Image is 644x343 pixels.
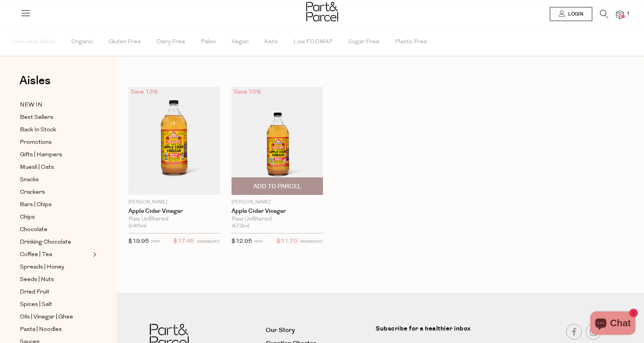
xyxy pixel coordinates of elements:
span: Crackers [20,188,45,197]
div: Save 10% [232,87,263,97]
p: [PERSON_NAME] [232,199,323,206]
span: Back In Stock [20,126,56,135]
span: Plastic Free [395,28,427,56]
a: Chips [20,212,91,222]
a: Promotions [20,138,91,147]
img: Apple Cider Vinegar [232,87,323,195]
div: Raw Unfiltered [128,216,220,223]
span: Vegan [232,28,249,56]
span: Coffee | Tea [20,250,52,260]
a: Apple Cider Vinegar [128,208,220,215]
span: NEW IN [20,101,42,110]
a: Snacks [20,175,91,185]
a: Bars | Chips [20,200,91,210]
img: Part&Parcel [306,2,338,21]
span: Best Sellers [20,113,53,122]
span: Add To Parcel [253,182,302,191]
a: Spreads | Honey [20,262,91,272]
span: Paleo [201,28,216,56]
small: RRP [254,240,263,244]
a: Oils | Vinegar | Ghee [20,312,91,322]
a: 1 [616,11,624,19]
a: Best Sellers [20,113,91,122]
a: Apple Cider Vinegar [232,208,323,215]
span: Spreads | Honey [20,263,64,272]
span: Aisles [19,72,51,89]
span: $19.95 [128,239,149,244]
a: NEW IN [20,100,91,110]
span: Pasta | Noodles [20,325,62,334]
span: $11.70 [277,237,297,247]
span: Organic [71,28,93,56]
span: Keto [264,28,278,56]
div: Save 13% [128,87,160,97]
span: Login [566,11,583,18]
a: Our Story [266,325,370,336]
a: Dried Fruit [20,287,91,297]
img: Apple Cider Vinegar [128,87,220,195]
a: Back In Stock [20,125,91,135]
span: Spices | Salt [20,300,52,309]
span: Seeds | Nuts [20,275,54,285]
span: Chocolate [20,225,47,235]
span: Sugar Free [348,28,379,56]
a: Seeds | Nuts [20,275,91,285]
span: $17.45 [174,237,194,247]
a: Drinking Chocolate [20,237,91,247]
span: Promotions [20,138,52,147]
span: Chips [20,213,35,222]
small: MEMBERS [197,240,220,244]
a: Crackers [20,187,91,197]
span: Drinking Chocolate [20,238,71,247]
p: [PERSON_NAME] [128,199,220,206]
span: Gifts | Hampers [20,150,62,160]
inbox-online-store-chat: Shopify online store chat [588,311,638,337]
span: Dried Fruit [20,288,49,297]
span: $12.95 [232,239,252,244]
button: Add To Parcel [232,177,323,195]
span: Snacks [20,175,39,185]
div: Raw Unfiltered [232,216,323,223]
small: MEMBERS [300,240,323,244]
label: Subscribe for a healthier inbox [376,324,491,339]
a: Pasta | Noodles [20,325,91,334]
span: 473ml [232,223,249,230]
a: Login [550,7,592,21]
a: Muesli | Oats [20,163,91,172]
span: Gluten Free [109,28,141,56]
a: Spices | Salt [20,300,91,309]
a: Coffee | Tea [20,250,91,260]
a: Aisles [19,75,51,94]
small: RRP [151,240,160,244]
span: Dairy Free [156,28,185,56]
span: 1 [625,10,632,17]
span: Oils | Vinegar | Ghee [20,313,73,322]
button: Expand/Collapse Coffee | Tea [91,250,97,259]
span: Australian Made [12,28,56,56]
span: Bars | Chips [20,200,52,210]
span: Muesli | Oats [20,163,54,172]
a: Chocolate [20,225,91,235]
span: Low FODMAP [293,28,333,56]
a: Gifts | Hampers [20,150,91,160]
span: 946ml [128,223,146,230]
